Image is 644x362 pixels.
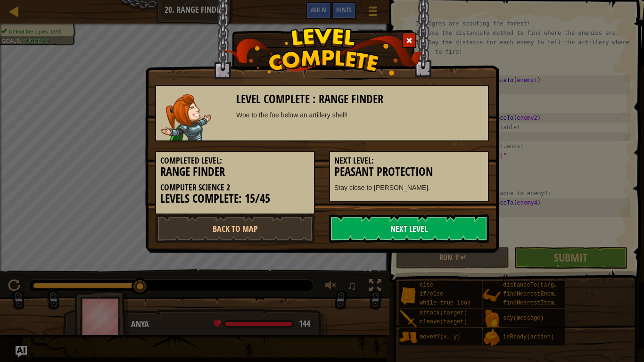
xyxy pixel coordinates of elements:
[155,214,315,243] a: Back to Map
[161,94,211,140] img: captain.png
[329,214,489,243] a: Next Level
[160,192,310,205] h3: Levels Complete: 15/45
[221,28,423,75] img: level_complete.png
[334,183,484,192] p: Stay close to [PERSON_NAME].
[160,183,310,192] h5: Computer Science 2
[334,165,484,178] h3: Peasant Protection
[160,156,310,165] h5: Completed Level:
[160,165,310,178] h3: Range Finder
[236,110,484,120] div: Woe to the foe below an artillery shell!
[334,156,484,165] h5: Next Level:
[236,93,484,106] h3: Level Complete : Range Finder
